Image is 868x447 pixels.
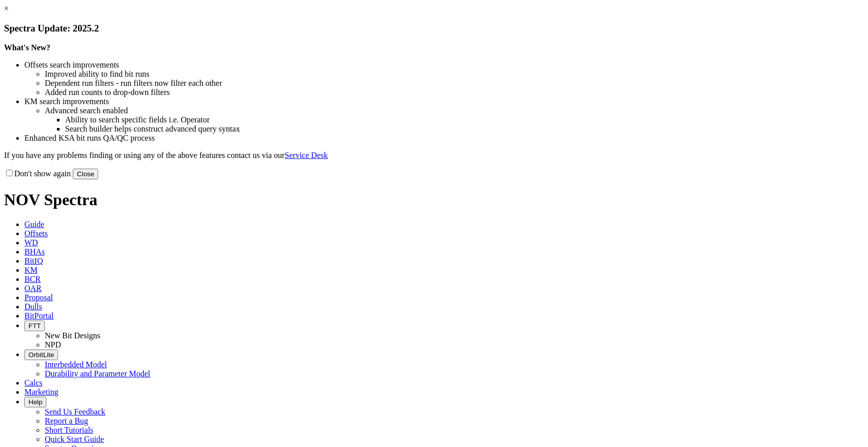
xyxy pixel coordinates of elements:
[45,331,100,340] a: New Bit Designs
[45,70,864,79] li: Improved ability to find bit runs
[45,417,88,425] a: Report a Bug
[24,97,864,106] li: KM search improvements
[45,106,864,115] li: Advanced search enabled
[24,293,53,302] span: Proposal
[73,169,98,179] button: Close
[285,151,328,159] a: Service Desk
[45,435,104,443] a: Quick Start Guide
[6,170,13,176] input: Don't show again
[28,398,42,406] span: Help
[24,388,58,396] span: Marketing
[24,378,43,387] span: Calcs
[65,124,864,134] li: Search builder helps construct advanced query syntax
[24,257,43,265] span: BitIQ
[24,220,44,229] span: Guide
[4,4,9,13] a: ×
[4,43,50,52] strong: What's New?
[45,79,864,88] li: Dependent run filters - run filters now filter each other
[24,275,41,283] span: BCR
[4,151,864,160] p: If you have any problems finding or using any of the above features contact us via our
[24,134,864,143] li: Enhanced KSA bit runs QA/QC process
[45,88,864,97] li: Added run counts to drop-down filters
[24,238,38,247] span: WD
[24,229,48,238] span: Offsets
[28,322,41,330] span: FTT
[24,247,45,256] span: BHAs
[45,340,61,349] a: NPD
[45,426,94,434] a: Short Tutorials
[4,190,864,209] h1: NOV Spectra
[24,302,42,311] span: Dulls
[24,266,38,274] span: KM
[24,60,864,70] li: Offsets search improvements
[4,169,71,178] label: Don't show again
[4,23,864,34] h3: Spectra Update: 2025.2
[24,284,42,293] span: OAR
[45,369,151,378] a: Durability and Parameter Model
[24,311,54,320] span: BitPortal
[45,407,105,416] a: Send Us Feedback
[65,115,864,124] li: Ability to search specific fields i.e. Operator
[45,360,107,369] a: Interbedded Model
[28,351,54,359] span: OrbitLite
